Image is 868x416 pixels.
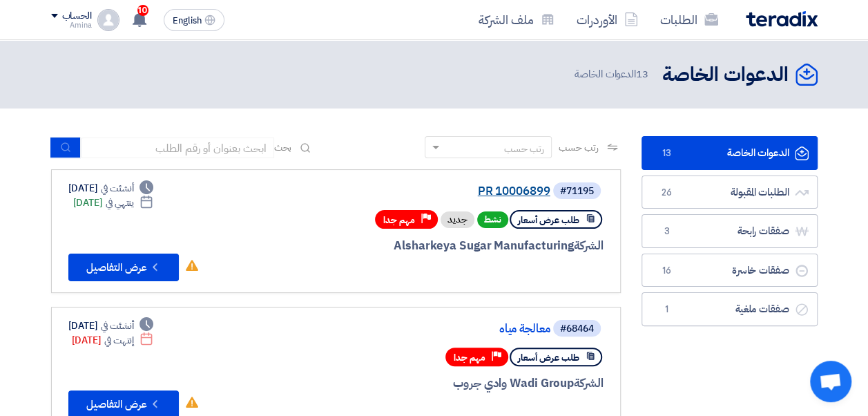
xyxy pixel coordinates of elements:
a: الطلبات [649,3,729,36]
span: 16 [659,264,675,278]
span: إنتهت في [104,333,134,348]
span: الشركة [574,237,604,254]
span: رتب حسب [559,140,598,155]
div: [DATE] [73,196,154,210]
img: profile_test.png [97,9,119,31]
span: 10 [137,5,148,16]
button: English [164,9,224,31]
div: Amina [51,21,92,29]
a: الدعوات الخاصة13 [642,136,818,170]
h2: الدعوات الخاصة [662,62,789,88]
a: ملف الشركة [467,3,566,36]
input: ابحث بعنوان أو رقم الطلب [81,138,274,158]
div: جديد [441,211,474,228]
span: طلب عرض أسعار [518,214,579,227]
div: #71195 [560,187,594,196]
span: مهم جدا [454,351,485,364]
span: مهم جدا [383,214,415,227]
span: الشركة [574,375,604,392]
span: أنشئت في [101,319,134,333]
span: ينتهي في [106,196,134,210]
span: 1 [659,303,675,316]
a: Open chat [810,361,851,402]
div: رتب حسب [504,142,544,156]
span: بحث [274,140,292,155]
a: الأوردرات [566,3,649,36]
a: صفقات خاسرة16 [642,254,818,287]
span: 3 [659,225,675,238]
span: طلب عرض أسعار [518,351,579,364]
a: صفقات رابحة3 [642,214,818,248]
span: 26 [659,186,675,200]
div: #68464 [560,324,594,334]
div: Alsharkeya Sugar Manufacturing [271,237,604,255]
a: صفقات ملغية1 [642,292,818,326]
div: الحساب [62,10,92,22]
span: الدعوات الخاصة [575,66,650,82]
div: [DATE] [68,181,154,196]
a: الطلبات المقبولة26 [642,176,818,209]
span: 13 [636,66,648,82]
button: عرض التفاصيل [68,254,179,281]
a: معالجة مياه [274,323,550,335]
div: Wadi Group وادي جروب [271,375,604,393]
div: [DATE] [72,333,154,348]
span: 13 [659,146,675,160]
div: [DATE] [68,319,154,333]
span: English [173,16,202,26]
a: PR 10006899 [274,185,550,198]
span: أنشئت في [101,181,134,196]
span: نشط [477,211,508,228]
img: Teradix logo [746,11,818,27]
